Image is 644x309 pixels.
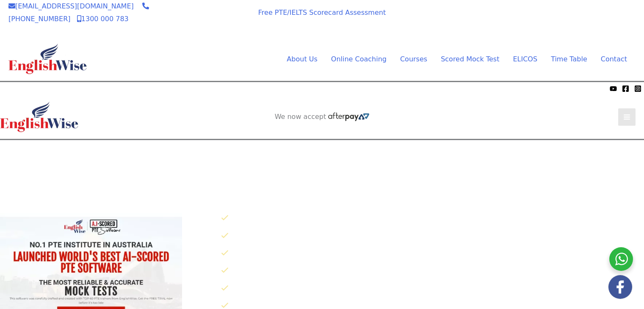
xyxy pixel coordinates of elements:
a: Time TableMenu Toggle [544,53,594,66]
a: Scored Mock TestMenu Toggle [434,53,506,66]
a: [PHONE_NUMBER] [8,2,149,23]
span: We now accept [191,10,236,19]
img: cropped-ew-logo [8,44,87,74]
a: [EMAIL_ADDRESS][DOMAIN_NAME] [8,2,134,10]
span: Time Table [551,55,587,63]
span: Scored Mock Test [441,55,499,63]
li: 125 Reading Practice Questions [221,264,644,278]
span: Online Coaching [331,55,387,63]
li: 50 Writing Practice Questions [221,246,644,260]
span: ELICOS [513,55,537,63]
a: AI SCORED PTE SOFTWARE REGISTER FOR FREE SOFTWARE TRIAL [257,147,388,164]
a: CoursesMenu Toggle [393,53,434,66]
a: AI SCORED PTE SOFTWARE REGISTER FOR FREE SOFTWARE TRIAL [496,11,627,28]
a: YouTube [610,85,617,92]
p: Click below to know why EnglishWise has worlds best AI scored PTE software [215,193,644,205]
a: Online CoachingMenu Toggle [324,53,393,66]
span: We now accept [4,84,49,93]
span: Contact [601,55,627,63]
nav: Site Navigation: Main Menu [266,53,627,66]
li: 200 Listening Practice Questions [221,281,644,295]
img: Afterpay-Logo [202,20,225,25]
img: Afterpay-Logo [328,113,369,121]
li: 30X AI Scored Full Length Mock Tests [221,211,644,225]
span: About Us [287,55,317,63]
a: Free PTE/IELTS Scorecard Assessment [258,8,386,17]
a: 1300 000 783 [77,15,129,23]
a: About UsMenu Toggle [280,53,324,66]
aside: Header Widget 1 [487,5,636,32]
img: Afterpay-Logo [51,86,75,91]
a: Instagram [634,85,641,92]
li: 250 Speaking Practice Questions [221,229,644,243]
a: Contact [594,53,627,66]
a: ELICOS [506,53,544,66]
aside: Header Widget 1 [248,140,396,168]
span: Courses [400,55,427,63]
a: Facebook [622,85,629,92]
img: white-facebook.png [608,275,632,299]
span: We now accept [275,113,326,121]
aside: Header Widget 2 [271,113,374,121]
